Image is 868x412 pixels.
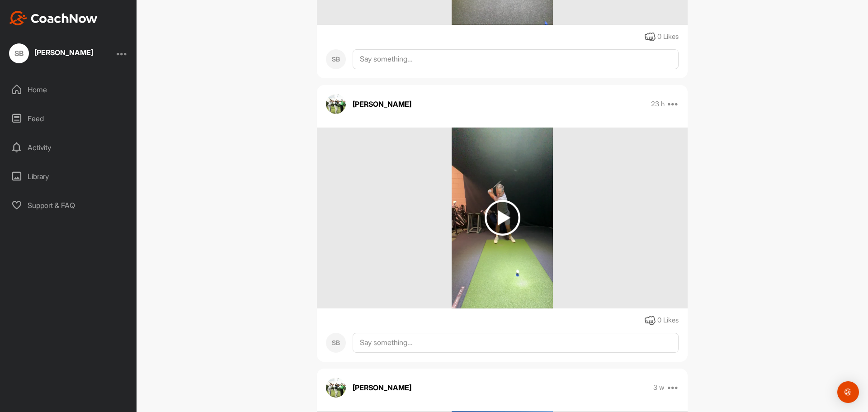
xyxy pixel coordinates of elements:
[485,200,520,236] img: play
[837,381,859,403] div: Open Intercom Messenger
[5,165,132,188] div: Library
[34,49,93,56] div: [PERSON_NAME]
[5,107,132,130] div: Feed
[326,49,346,69] div: SB
[452,128,552,308] img: media
[5,194,132,217] div: Support & FAQ
[651,99,665,109] p: 23 h
[353,99,411,109] p: [PERSON_NAME]
[353,382,411,393] p: [PERSON_NAME]
[326,94,346,114] img: avatar
[5,78,132,101] div: Home
[9,11,98,25] img: CoachNow
[326,333,346,353] div: SB
[657,315,679,326] div: 0 Likes
[326,378,346,398] img: avatar
[5,136,132,159] div: Activity
[657,32,679,42] div: 0 Likes
[653,383,665,392] p: 3 w
[9,43,29,63] div: SB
